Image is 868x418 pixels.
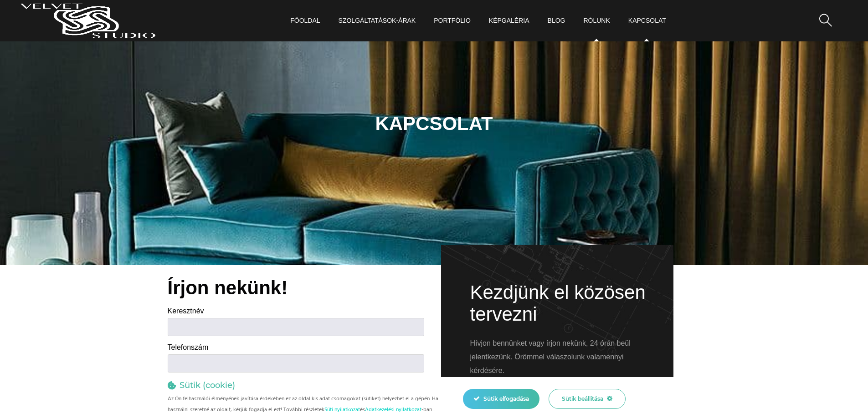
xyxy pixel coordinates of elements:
[470,337,655,378] p: Hívjon bennünket vagy írjon nekünk, 24 órán beül jelentkezünk. Örömmel válaszolunk valamennyi kér...
[324,405,360,414] a: Süti nyilatkozat
[168,393,445,415] p: Az Ön felhasználói élményének javítása érdekében ez az oldal kis adat csomagokat (sütiket) helyez...
[168,341,209,354] label: Telefonszám
[549,389,625,409] div: Sütik beállítása
[463,389,539,409] div: Sütik elfogadása
[470,282,667,325] h2: Kezdjünk el közösen tervezni
[168,354,424,373] input: Only numbers and phone characters (#, -, *, etc) are accepted.
[161,114,708,133] h2: KAPCSOLAT
[180,380,235,390] h4: Sütik (cookie)
[168,304,204,318] label: Keresztnév
[168,278,424,297] h2: Írjon nekünk!
[365,405,421,414] a: Adatkezelési nyilatkozat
